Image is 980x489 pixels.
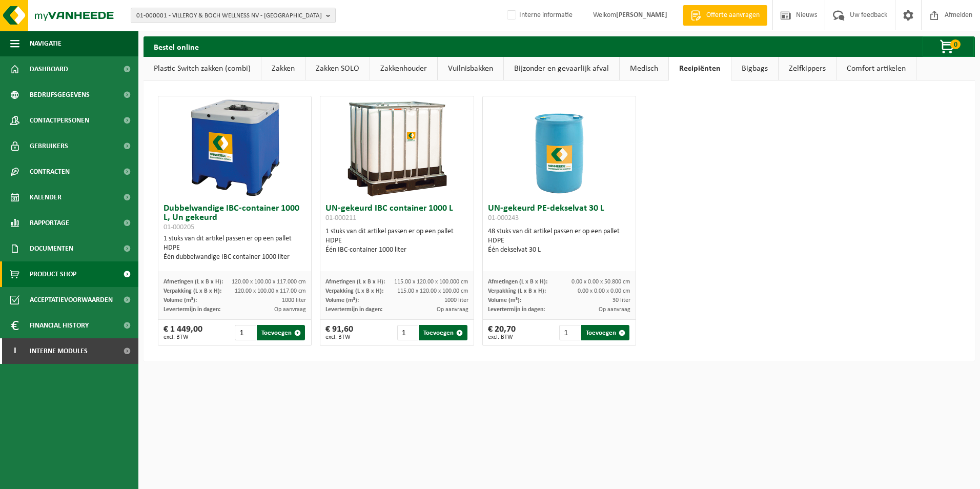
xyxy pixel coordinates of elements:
span: Volume (m³): [325,297,359,303]
input: 1 [235,325,256,340]
span: 115.00 x 120.00 x 100.000 cm [394,279,468,285]
span: Op aanvraag [274,307,306,313]
a: Bijzonder en gevaarlijk afval [504,57,619,80]
span: 0 [950,39,961,49]
span: 1000 liter [444,297,468,303]
a: Zakken [261,57,305,80]
img: 01-000211 [346,96,448,199]
span: 01-000001 - VILLEROY & BOCH WELLNESS NV - [GEOGRAPHIC_DATA] [136,8,322,24]
span: Acceptatievoorwaarden [30,287,113,313]
span: Levertermijn in dagen: [164,307,220,313]
button: 01-000001 - VILLEROY & BOCH WELLNESS NV - [GEOGRAPHIC_DATA] [131,8,336,23]
div: Één IBC-container 1000 liter [325,246,468,255]
span: Financial History [30,313,89,338]
span: Bedrijfsgegevens [30,82,90,108]
span: Verpakking (L x B x H): [325,288,383,294]
span: I [10,338,19,364]
a: Zakkenhouder [370,57,437,80]
span: Verpakking (L x B x H): [488,288,546,294]
div: Één dubbelwandige IBC container 1000 liter [164,253,307,262]
h3: Dubbelwandige IBC-container 1000 L, Un gekeurd [164,204,307,232]
img: 01-000205 [183,96,286,199]
div: 48 stuks van dit artikel passen er op een pallet [488,227,631,255]
h2: Bestel online [144,36,209,56]
span: Interne modules [30,338,88,364]
div: € 20,70 [488,325,516,340]
button: Toevoegen [419,325,467,340]
label: Interne informatie [505,8,573,23]
div: HDPE [488,236,631,246]
span: Documenten [30,236,73,261]
a: Recipiënten [669,57,731,80]
input: 1 [397,325,418,340]
a: Bigbags [731,57,778,80]
span: Verpakking (L x B x H): [164,288,221,294]
button: 0 [923,36,974,57]
h3: UN-gekeurd PE-dekselvat 30 L [488,204,631,225]
a: Medisch [620,57,668,80]
span: Afmetingen (L x B x H): [164,279,223,285]
span: Afmetingen (L x B x H): [488,279,547,285]
span: Volume (m³): [164,297,197,303]
span: Rapportage [30,210,69,236]
a: Zelfkippers [779,57,836,80]
h3: UN-gekeurd IBC container 1000 L [325,204,468,225]
img: 01-000243 [508,96,610,199]
a: Offerte aanvragen [683,5,767,26]
span: Kalender [30,185,62,210]
div: 1 stuks van dit artikel passen er op een pallet [164,234,307,262]
button: Toevoegen [257,325,305,340]
span: Volume (m³): [488,297,521,303]
div: HDPE [164,243,307,253]
span: Contracten [30,159,70,185]
span: 120.00 x 100.00 x 117.00 cm [235,288,306,294]
span: Levertermijn in dagen: [488,307,545,313]
span: 30 liter [612,297,630,303]
span: 0.00 x 0.00 x 0.00 cm [578,288,630,294]
div: € 91,60 [325,325,353,340]
span: Offerte aanvragen [704,10,762,21]
a: Zakken SOLO [305,57,370,80]
a: Vuilnisbakken [438,57,503,80]
input: 1 [559,325,580,340]
span: Product Shop [30,261,76,287]
span: Navigatie [30,31,62,56]
span: Op aanvraag [437,307,468,313]
span: Op aanvraag [599,307,630,313]
span: 01-000243 [488,214,519,222]
span: Afmetingen (L x B x H): [325,279,385,285]
span: 1000 liter [282,297,306,303]
div: 1 stuks van dit artikel passen er op een pallet [325,227,468,255]
strong: [PERSON_NAME] [616,11,667,19]
span: excl. BTW [325,334,353,340]
a: Plastic Switch zakken (combi) [144,57,261,80]
div: Één dekselvat 30 L [488,246,631,255]
span: 115.00 x 120.00 x 100.00 cm [397,288,468,294]
span: Levertermijn in dagen: [325,307,382,313]
div: € 1 449,00 [164,325,202,340]
span: Contactpersonen [30,108,89,133]
span: 0.00 x 0.00 x 50.800 cm [571,279,630,285]
span: Dashboard [30,56,68,82]
span: excl. BTW [488,334,516,340]
span: 01-000211 [325,214,356,222]
span: excl. BTW [164,334,202,340]
div: HDPE [325,236,468,246]
span: 120.00 x 100.00 x 117.000 cm [232,279,306,285]
a: Comfort artikelen [836,57,916,80]
span: 01-000205 [164,223,194,231]
span: Gebruikers [30,133,68,159]
button: Toevoegen [581,325,629,340]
